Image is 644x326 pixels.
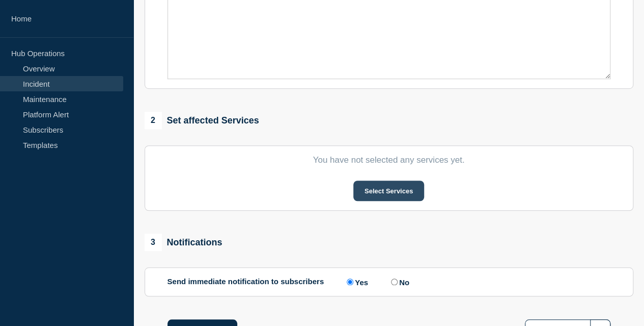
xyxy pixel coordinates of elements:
div: Notifications [145,234,222,251]
div: Set affected Services [145,112,259,129]
label: Yes [344,277,368,287]
p: Send immediate notification to subscribers [167,277,324,287]
input: Yes [347,279,353,285]
label: No [388,277,409,287]
span: 3 [145,234,162,251]
button: Select Services [353,181,424,201]
p: You have not selected any services yet. [167,155,610,165]
span: 2 [145,112,162,129]
div: Send immediate notification to subscribers [167,277,610,287]
input: No [391,279,398,285]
